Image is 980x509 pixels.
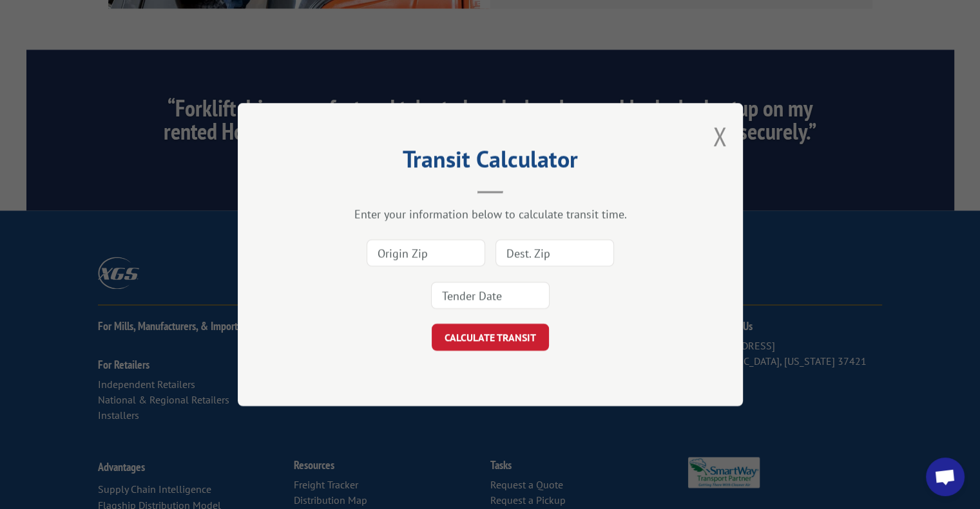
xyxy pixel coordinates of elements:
[495,239,614,266] input: Dest. Zip
[713,119,727,153] button: Close modal
[367,239,485,266] input: Origin Zip
[926,458,965,496] div: Open chat
[302,207,678,221] div: Enter your information below to calculate transit time.
[432,324,549,351] button: CALCULATE TRANSIT
[302,150,678,174] h2: Transit Calculator
[431,282,550,309] input: Tender Date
